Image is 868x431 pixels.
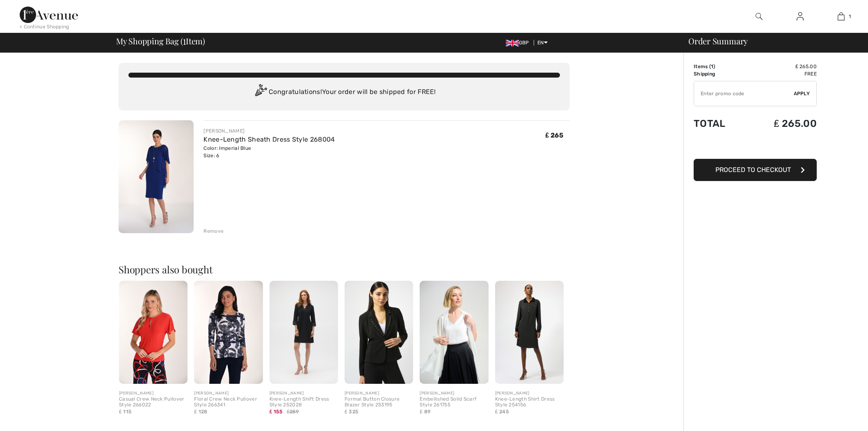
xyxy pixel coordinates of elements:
a: Sign In [790,11,810,22]
div: [PERSON_NAME] [203,127,335,135]
span: 1 [849,13,851,20]
img: Formal Button Closure Blazer Style 253195 [345,281,413,384]
span: ₤ 115 [119,409,131,415]
span: Apply [794,90,810,97]
div: Embellished Solid Scarf Style 261755 [420,397,488,408]
td: Shipping [694,70,746,78]
span: 1 [183,35,186,46]
button: Proceed to Checkout [694,159,817,181]
span: GBP [506,40,532,46]
iframe: PayPal [694,138,817,156]
span: ₤ 325 [345,409,358,415]
div: < Continue Shopping [20,23,69,30]
span: ₤259 [287,408,299,415]
td: Items ( ) [694,63,746,70]
div: Congratulations! Your order will be shipped for FREE! [128,84,560,101]
img: Casual Crew Neck Pullover Style 266022 [119,281,187,384]
img: search the website [756,11,763,21]
div: Color: Imperial Blue Size: 6 [203,144,335,159]
img: Knee-Length Sheath Dress Style 268004 [119,120,194,233]
div: [PERSON_NAME] [270,390,338,397]
div: Knee-Length Shirt Dress Style 254156 [495,397,564,408]
img: Knee-Length Shift Dress Style 252028 [270,281,338,384]
span: ₤ 89 [420,409,430,415]
h2: Shoppers also bought [119,264,570,274]
img: Embellished Solid Scarf Style 261755 [420,281,488,384]
span: 1 [711,64,713,69]
td: Total [694,110,746,138]
span: ₤ 265 [546,131,563,139]
div: Casual Crew Neck Pullover Style 266022 [119,397,187,408]
div: Knee-Length Shift Dress Style 252028 [270,397,338,408]
div: [PERSON_NAME] [420,390,488,397]
div: Order Summary [678,37,863,45]
td: ₤ 265.00 [746,110,817,138]
div: [PERSON_NAME] [194,390,263,397]
span: ₤ 128 [194,409,207,415]
span: Proceed to Checkout [715,166,791,174]
span: ₤ 155 [270,409,282,415]
div: Floral Crew Neck Pullover Style 266341 [194,397,263,408]
img: My Info [797,11,804,21]
div: Remove [203,227,224,235]
a: 1 [821,11,861,21]
a: Knee-Length Sheath Dress Style 268004 [203,135,335,143]
img: 1ère Avenue [20,7,78,23]
div: [PERSON_NAME] [345,390,413,397]
td: ₤ 265.00 [746,63,817,70]
input: Promo code [694,81,794,106]
img: Floral Crew Neck Pullover Style 266341 [194,281,263,384]
div: [PERSON_NAME] [495,390,564,397]
span: My Shopping Bag ( Item) [116,37,205,45]
img: Knee-Length Shirt Dress Style 254156 [495,281,564,384]
img: UK Pound [506,40,519,46]
div: Formal Button Closure Blazer Style 253195 [345,397,413,408]
div: [PERSON_NAME] [119,390,187,397]
span: ₤ 245 [495,409,509,415]
img: My Bag [838,11,845,21]
td: Free [746,70,817,78]
img: Congratulation2.svg [252,84,269,101]
span: EN [537,40,548,46]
